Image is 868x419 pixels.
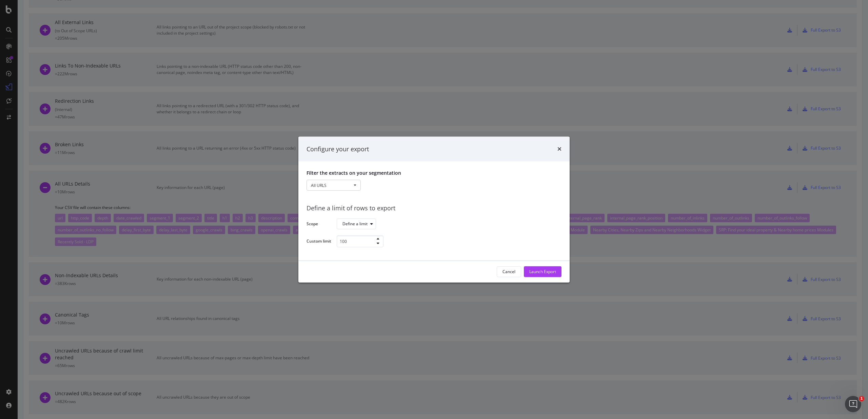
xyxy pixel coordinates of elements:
div: modal [298,136,570,282]
label: Scope [307,221,331,228]
input: Example: 1000 [337,235,383,247]
div: Define a limit of rows to export [307,204,561,213]
span: 1 [859,396,864,401]
button: Launch Export [524,266,561,277]
div: Configure your export [307,145,369,153]
button: Define a limit [337,218,376,229]
p: Filter the extracts on your segmentation [307,170,561,176]
div: Cancel [502,269,515,274]
div: Define a limit [342,222,368,226]
iframe: Intercom live chat [845,396,861,412]
div: Launch Export [529,269,556,274]
button: All URLS [307,180,361,191]
div: times [557,145,561,153]
label: Custom limit [307,238,331,246]
button: Cancel [497,266,521,277]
